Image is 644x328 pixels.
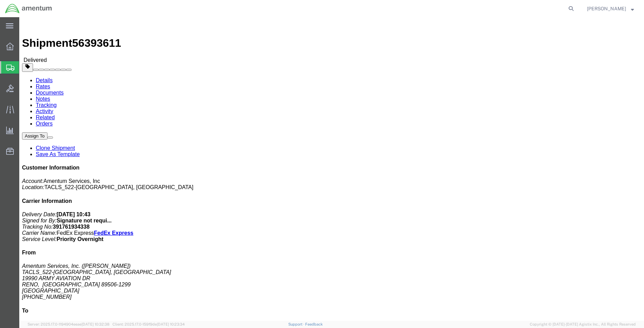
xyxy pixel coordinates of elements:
span: Copyright © [DATE]-[DATE] Agistix Inc., All Rights Reserved [530,321,636,327]
span: Server: 2025.17.0-1194904eeae [28,322,109,326]
a: Feedback [305,322,323,326]
span: [DATE] 10:32:38 [82,322,109,326]
span: Client: 2025.17.0-159f9de [112,322,185,326]
span: [DATE] 10:23:34 [157,322,185,326]
img: logo [5,3,52,14]
a: Support [288,322,305,326]
span: Drew Collier [587,5,626,12]
iframe: FS Legacy Container [19,17,644,321]
button: [PERSON_NAME] [587,4,634,13]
